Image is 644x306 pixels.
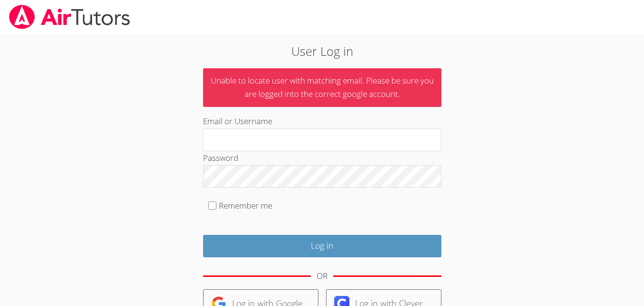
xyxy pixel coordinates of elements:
p: Unable to locate user with matching email. Please be sure you are logged into the correct google ... [203,68,441,107]
img: airtutors_banner-c4298cdbf04f3fff15de1276eac7730deb9818008684d7c2e4769d2f7ddbe033.png [8,5,131,29]
input: Log in [203,235,441,257]
label: Email or Username [203,116,272,127]
div: OR [317,269,327,283]
h2: User Log in [148,42,496,60]
label: Password [203,152,238,163]
label: Remember me [219,200,272,211]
